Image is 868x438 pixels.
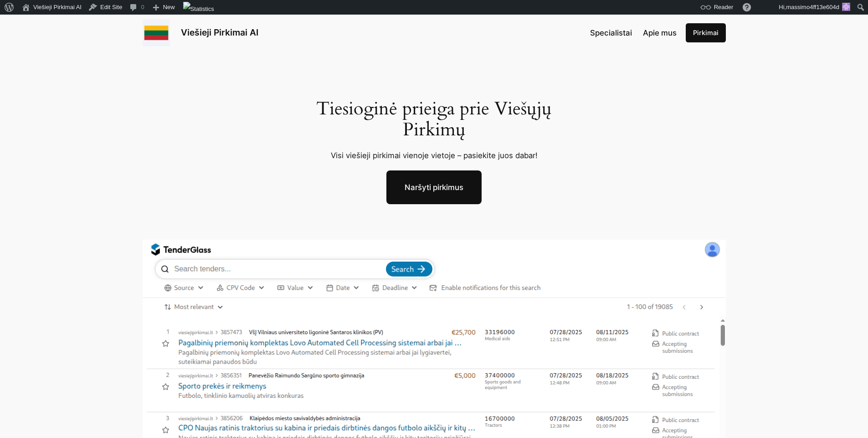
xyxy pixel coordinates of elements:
p: Visi viešieji pirkimai vienoje vietoje – pasiekite juos dabar! [305,149,563,161]
nav: Navigation [590,27,677,39]
span: massimo4ff13e604d [786,4,839,10]
a: Specialistai [590,27,632,39]
a: Viešieji Pirkimai AI [181,27,258,38]
img: Viešieji pirkimai logo [143,19,170,46]
img: Views over 48 hours. Click for more Jetpack Stats. [183,2,214,16]
a: Naršyti pirkimus [386,170,482,204]
span: Specialistai [590,28,632,37]
span: Apie mus [643,28,677,37]
a: Pirkimai [686,23,726,42]
h1: Tiesioginė prieiga prie Viešųjų Pirkimų [305,98,563,140]
a: Apie mus [643,27,677,39]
